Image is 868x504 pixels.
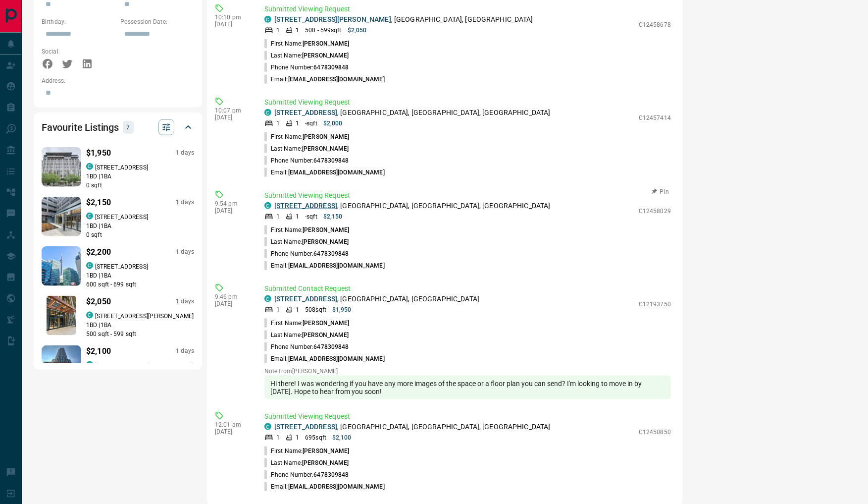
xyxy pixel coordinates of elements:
a: [STREET_ADDRESS] [274,423,337,431]
p: $2,200 [86,246,111,258]
span: [PERSON_NAME] [303,448,349,454]
p: [DATE] [215,300,250,307]
div: condos.ca [264,109,271,116]
div: condos.ca [86,312,93,319]
p: 1 [276,433,280,442]
p: [STREET_ADDRESS][PERSON_NAME] [95,361,194,370]
p: - sqft [305,119,317,128]
p: [DATE] [215,114,250,121]
span: [PERSON_NAME] [302,52,349,59]
p: Last Name: [264,51,349,60]
p: $1,950 [86,147,111,159]
span: 6478309848 [313,64,349,71]
p: 1 days [176,248,194,256]
p: $2,100 [86,345,111,357]
p: 1 [296,119,299,128]
a: Favourited listing$2,0501 dayscondos.ca[STREET_ADDRESS][PERSON_NAME]1BD |1BA500 sqft - 599 sqft [42,294,194,338]
p: 600 sqft - 699 sqft [86,280,194,289]
p: 1 days [176,149,194,157]
span: [EMAIL_ADDRESS][DOMAIN_NAME] [288,483,385,490]
p: Submitted Viewing Request [264,97,671,108]
p: , [GEOGRAPHIC_DATA], [GEOGRAPHIC_DATA] [274,294,479,304]
div: condos.ca [264,16,271,23]
p: Last Name: [264,144,349,153]
p: C12450850 [639,428,671,437]
p: 1 BD | 1 BA [86,222,194,230]
p: 1 days [176,297,194,306]
p: $2,100 [332,433,352,442]
p: Last Name: [264,458,349,467]
p: 9:46 pm [215,293,250,300]
p: $2,000 [323,119,343,128]
a: [STREET_ADDRESS] [274,295,337,303]
p: , [GEOGRAPHIC_DATA], [GEOGRAPHIC_DATA], [GEOGRAPHIC_DATA] [274,201,551,211]
span: [PERSON_NAME] [303,40,349,47]
p: Submitted Viewing Request [264,4,671,14]
p: 1 days [176,347,194,355]
p: Last Name: [264,237,349,246]
p: 1 BD | 1 BA [86,172,194,181]
span: 6478309848 [313,343,349,350]
p: [STREET_ADDRESS][PERSON_NAME] [95,312,194,321]
div: Hi there! I was wondering if you have any more images of the space or a floor plan you can send? ... [264,376,671,399]
p: First Name: [264,132,350,141]
p: Phone Number: [264,249,349,258]
p: 500 - 599 sqft [305,26,341,35]
p: 1 [276,305,280,314]
p: C12193750 [639,300,671,309]
span: [PERSON_NAME] [302,145,349,152]
span: [EMAIL_ADDRESS][DOMAIN_NAME] [288,169,385,176]
p: Phone Number: [264,63,349,72]
p: C12457414 [639,113,671,122]
p: First Name: [264,39,350,48]
a: Favourited listing$2,2001 dayscondos.ca[STREET_ADDRESS]1BD |1BA600 sqft - 699 sqft [42,244,194,289]
p: 695 sqft [305,433,326,442]
p: C12458029 [639,207,671,216]
p: 12:01 am [215,421,250,428]
p: Phone Number: [264,470,349,479]
p: 10:10 pm [215,14,250,21]
span: [EMAIL_ADDRESS][DOMAIN_NAME] [288,262,385,269]
p: , [GEOGRAPHIC_DATA], [GEOGRAPHIC_DATA], [GEOGRAPHIC_DATA] [274,108,551,118]
span: [EMAIL_ADDRESS][DOMAIN_NAME] [288,355,385,362]
p: [DATE] [215,428,250,435]
p: Email: [264,482,385,491]
p: , [GEOGRAPHIC_DATA], [GEOGRAPHIC_DATA] [274,14,533,25]
p: 1 days [176,198,194,207]
p: $1,950 [332,305,352,314]
p: Possession Date: [120,17,194,26]
div: condos.ca [264,295,271,302]
p: 1 BD | 1 BA [86,321,194,330]
div: condos.ca [86,262,93,269]
div: condos.ca [264,202,271,209]
p: Phone Number: [264,156,349,165]
img: Favourited listing [32,197,92,236]
p: [STREET_ADDRESS] [95,163,148,172]
p: 1 [276,119,280,128]
p: C12458678 [639,20,671,29]
div: Favourite Listings7 [42,115,194,139]
span: [PERSON_NAME] [303,320,349,327]
p: First Name: [264,225,350,234]
p: 1 [296,212,299,221]
p: Birthday: [42,17,115,26]
p: 500 sqft - 599 sqft [86,330,194,338]
span: [PERSON_NAME] [303,226,349,233]
p: Submitted Viewing Request [264,190,671,201]
h2: Favourite Listings [42,119,119,135]
p: Email: [264,168,385,177]
p: Submitted Viewing Request [264,411,671,422]
img: Favourited listing [47,296,76,336]
p: First Name: [264,319,350,328]
p: 508 sqft [305,305,326,314]
p: 1 [296,26,299,35]
p: [DATE] [215,207,250,214]
p: Email: [264,354,385,363]
p: Last Name: [264,331,349,339]
p: 0 sqft [86,181,194,190]
p: 1 [276,26,280,35]
p: $2,050 [86,296,111,308]
p: [STREET_ADDRESS] [95,213,148,222]
p: 7 [126,122,131,133]
p: [STREET_ADDRESS] [95,262,148,271]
